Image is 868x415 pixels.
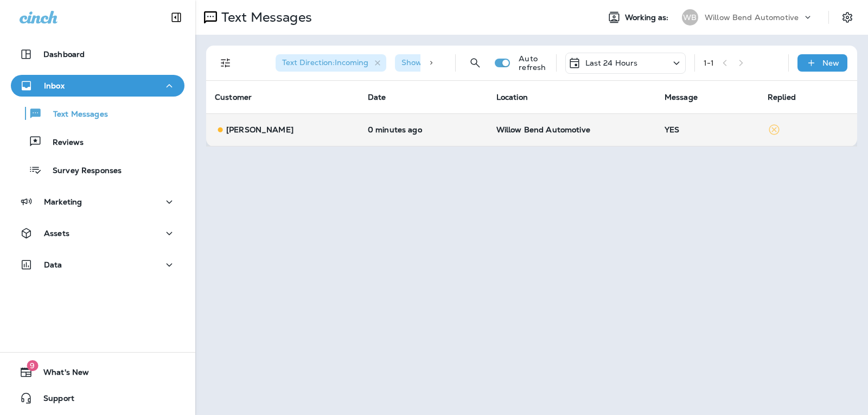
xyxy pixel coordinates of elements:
p: Assets [44,229,69,238]
span: Willow Bend Automotive [496,125,590,135]
div: YES [665,125,750,134]
p: Aug 22, 2025 11:56 AM [368,125,479,134]
button: Search Messages [464,52,486,74]
span: Date [368,92,386,102]
p: New [822,59,839,67]
p: Reviews [42,138,84,148]
p: Text Messages [42,110,108,120]
button: Reviews [11,130,184,153]
p: Data [44,260,62,269]
span: Show Start/Stop/Unsubscribe : true [401,58,532,67]
span: Working as: [625,13,671,22]
button: Collapse Sidebar [161,7,192,28]
p: Marketing [44,197,82,206]
div: Text Direction:Incoming [276,54,386,72]
p: Auto refresh [519,54,547,72]
span: Message [665,92,698,102]
span: What's New [33,368,89,381]
p: Text Messages [217,9,312,25]
button: Data [11,254,184,276]
p: Dashboard [43,50,85,59]
button: Survey Responses [11,158,184,181]
span: Location [496,92,528,102]
span: Text Direction : Incoming [282,58,368,67]
span: Customer [215,92,252,102]
button: Marketing [11,191,184,213]
div: WB [682,9,698,25]
p: Survey Responses [42,166,122,176]
span: Replied [768,92,796,102]
button: Text Messages [11,102,184,125]
span: 9 [27,360,38,371]
button: 9What's New [11,361,184,383]
span: Support [33,394,74,407]
div: Show Start/Stop/Unsubscribe:true [395,54,550,72]
button: Dashboard [11,43,184,65]
button: Assets [11,222,184,244]
p: Inbox [44,81,65,90]
button: Inbox [11,75,184,97]
div: 1 - 1 [704,59,714,67]
button: Filters [215,52,237,74]
button: Support [11,387,184,409]
p: Last 24 Hours [585,59,638,67]
button: Settings [838,8,857,27]
p: [PERSON_NAME] [226,125,293,134]
p: Willow Bend Automotive [705,13,799,22]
